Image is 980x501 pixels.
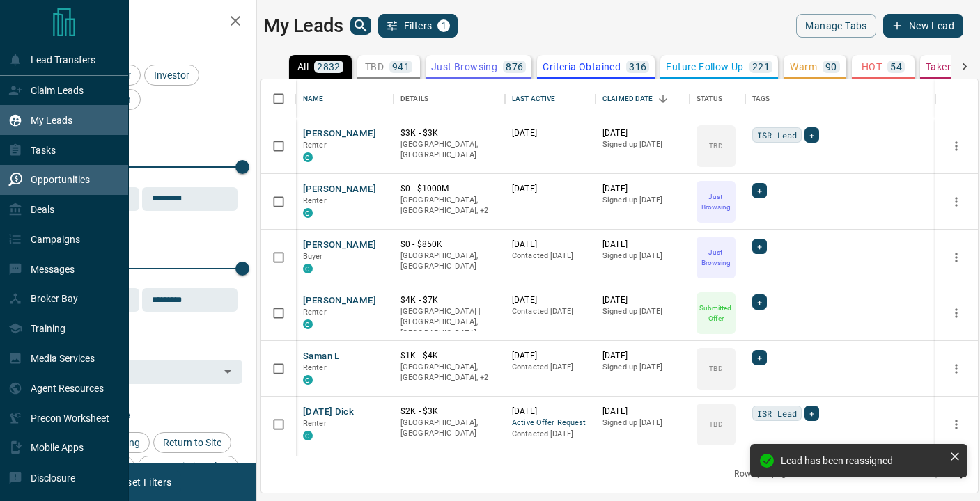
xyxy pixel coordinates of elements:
button: [DATE] Dick [303,406,354,419]
div: condos.ca [303,431,313,440]
p: Just Browsing [698,191,734,212]
p: [DATE] [602,406,683,417]
p: $0 - $1000M [400,183,498,195]
button: search button [350,17,371,35]
p: Contacted [DATE] [512,306,589,317]
p: Midtown | Central, Toronto [400,195,498,216]
p: Criteria Obtained [543,62,621,72]
p: 221 [752,62,770,72]
p: Signed up [DATE] [602,417,683,429]
p: Future Follow Up [666,62,743,72]
p: $3K - $3K [400,127,498,139]
p: Signed up [DATE] [602,139,683,150]
p: [DATE] [512,183,589,195]
button: [PERSON_NAME] [303,183,376,196]
button: more [946,303,967,324]
div: condos.ca [303,319,313,329]
p: 90 [825,62,837,72]
span: Active Offer Request [512,417,589,429]
p: [GEOGRAPHIC_DATA], [GEOGRAPHIC_DATA] [400,139,498,161]
button: more [946,414,967,435]
p: Signed up [DATE] [602,195,683,206]
p: $4K - $7K [400,294,498,306]
p: [DATE] [602,350,683,362]
h1: My Leads [263,15,343,37]
p: HOT [862,62,882,72]
p: Just Browsing [431,62,497,72]
div: + [804,127,819,143]
h2: Filters [45,14,242,31]
p: TBD [709,419,722,429]
button: more [946,136,967,157]
span: Buyer [303,252,323,261]
span: Renter [303,363,327,372]
span: ISR Lead [757,406,797,420]
span: + [757,239,762,253]
span: + [757,351,762,365]
p: [DATE] [512,127,589,139]
p: 54 [890,62,902,72]
div: Last Active [505,79,596,118]
p: TBD [709,363,722,374]
div: Set up Listing Alert [138,456,238,477]
button: Filters1 [378,14,458,38]
p: Contacted [DATE] [512,362,589,373]
p: TBD [365,62,384,72]
p: Just Browsing [698,247,734,268]
div: condos.ca [303,375,313,385]
div: Last Active [512,79,555,118]
div: + [752,294,767,310]
p: [GEOGRAPHIC_DATA], [GEOGRAPHIC_DATA] [400,250,498,272]
p: Signed up [DATE] [602,306,683,317]
div: + [752,239,767,254]
p: TBD [709,141,722,151]
span: Return to Site [158,437,226,448]
p: [DATE] [512,294,589,306]
button: Reset Filters [106,470,180,494]
p: Contacted [DATE] [512,429,589,440]
p: All [297,62,309,72]
p: [DATE] [512,239,589,250]
span: + [757,184,762,198]
div: Claimed Date [602,79,653,118]
div: Status [697,79,722,118]
div: + [752,350,767,365]
span: + [757,295,762,309]
span: + [809,406,814,420]
div: Claimed Date [596,79,690,118]
span: + [809,128,814,142]
div: Tags [745,79,935,118]
div: Name [296,79,394,118]
div: + [804,406,819,421]
span: Renter [303,196,327,205]
p: $0 - $850K [400,239,498,250]
div: Status [690,79,745,118]
div: Details [400,79,428,118]
div: Lead has been reassigned [781,455,944,466]
button: [PERSON_NAME] [303,239,376,252]
p: $2K - $3K [400,406,498,417]
p: Warm [790,62,817,72]
p: Submitted Offer [698,303,734,324]
div: Return to Site [153,432,231,453]
span: Renter [303,141,327,150]
div: condos.ca [303,152,313,162]
span: Set up Listing Alert [143,461,233,472]
span: Investor [149,70,194,81]
span: 1 [439,21,449,31]
p: $1K - $4K [400,350,498,362]
p: Contacted [DATE] [512,250,589,262]
div: + [752,183,767,198]
p: 2832 [317,62,341,72]
div: Investor [144,65,199,86]
p: [DATE] [602,127,683,139]
button: Open [218,362,238,381]
span: Renter [303,308,327,317]
p: Signed up [DATE] [602,362,683,373]
p: [GEOGRAPHIC_DATA], [GEOGRAPHIC_DATA] [400,417,498,439]
button: [PERSON_NAME] [303,127,376,141]
span: Renter [303,419,327,428]
p: [DATE] [602,239,683,250]
p: [DATE] [512,350,589,362]
div: Name [303,79,324,118]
